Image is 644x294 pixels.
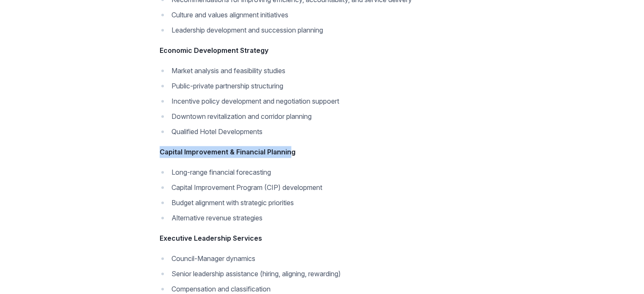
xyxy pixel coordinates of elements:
[160,80,485,92] li: Public-private partnership structuring
[160,46,268,55] strong: Economic Development Strategy
[160,95,485,107] li: Incentive policy development and negotiation suppoert
[160,9,485,21] li: Culture and values alignment initiatives
[160,166,485,178] li: Long-range financial forecasting
[160,126,485,137] li: Qualified Hotel Developments
[160,212,485,224] li: Alternative revenue strategies
[160,234,262,242] strong: Executive Leadership Services
[160,24,485,36] li: Leadership development and succession planning
[160,148,296,156] strong: Capital Improvement & Financial Planning
[160,65,485,77] li: Market analysis and feasibility studies
[160,197,485,209] li: Budget alignment with strategic priorities
[160,268,485,280] li: Senior leadership assistance (hiring, aligning, rewarding)
[160,181,485,193] li: Capital Improvement Program (CIP) development
[160,253,485,264] li: Council-Manager dynamics
[160,110,485,122] li: Downtown revitalization and corridor planning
